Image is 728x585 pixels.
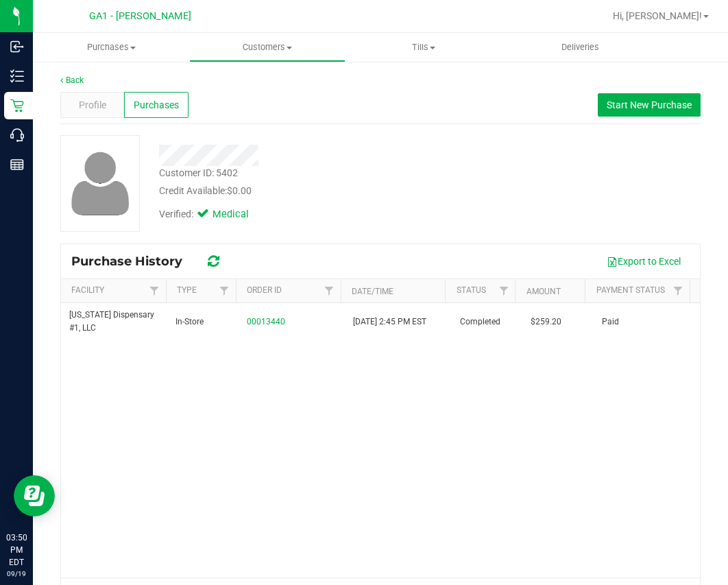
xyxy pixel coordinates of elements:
[667,279,690,302] a: Filter
[213,207,267,222] span: Medical
[71,285,104,295] a: Facility
[64,148,136,219] img: user-icon.png
[10,99,24,112] inline-svg: Retail
[492,279,515,302] a: Filter
[89,10,191,22] span: GA1 - [PERSON_NAME]
[353,315,426,329] span: [DATE] 2:45 PM EST
[33,41,189,53] span: Purchases
[598,93,701,117] button: Start New Purchase
[189,33,345,62] a: Customers
[6,532,27,569] p: 03:50 PM EDT
[317,279,340,302] a: Filter
[213,279,236,302] a: Filter
[247,317,285,326] a: 00013440
[159,207,267,222] div: Verified:
[190,41,345,53] span: Customers
[598,250,690,273] button: Export to Excel
[502,33,658,62] a: Deliveries
[60,75,84,85] a: Back
[596,285,665,295] a: Payment Status
[71,254,196,269] span: Purchase History
[10,69,24,83] inline-svg: Inventory
[346,41,501,53] span: Tills
[247,285,282,295] a: Order ID
[345,33,502,62] a: Tills
[177,285,197,295] a: Type
[460,315,500,329] span: Completed
[543,41,618,53] span: Deliveries
[159,166,238,180] div: Customer ID: 5402
[602,315,619,329] span: Paid
[526,287,561,296] a: Amount
[227,185,252,196] span: $0.00
[6,569,27,579] p: 09/19
[10,158,24,171] inline-svg: Reports
[159,184,469,198] div: Credit Available:
[10,40,24,53] inline-svg: Inbound
[175,315,204,329] span: In-Store
[10,128,24,142] inline-svg: Call Center
[33,33,189,62] a: Purchases
[69,309,159,335] span: [US_STATE] Dispensary #1, LLC
[607,99,692,110] span: Start New Purchase
[352,287,393,296] a: Date/Time
[143,279,166,302] a: Filter
[134,98,179,112] span: Purchases
[613,10,702,21] span: Hi, [PERSON_NAME]!
[531,315,561,329] span: $259.20
[457,285,486,295] a: Status
[79,98,106,112] span: Profile
[14,475,55,516] iframe: Resource center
